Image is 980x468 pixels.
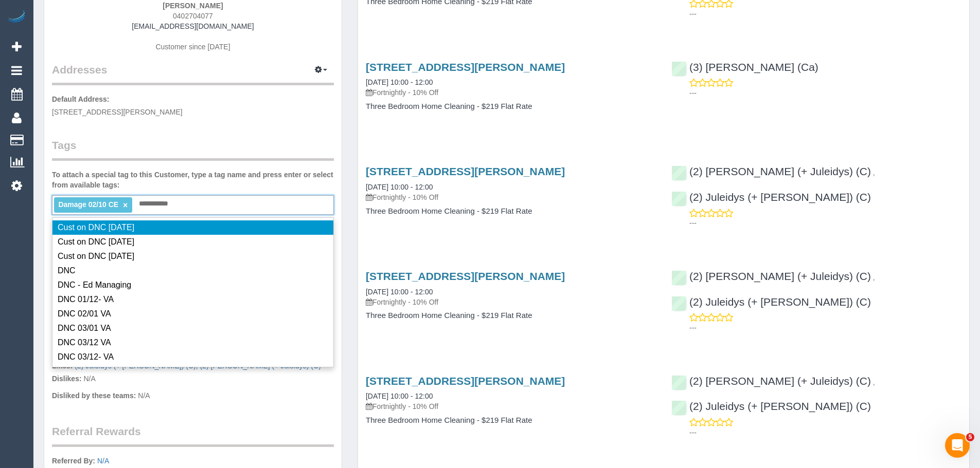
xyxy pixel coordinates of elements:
label: Referred By: [52,456,95,466]
p: Fortnightly - 10% Off [366,192,656,202]
a: [STREET_ADDRESS][PERSON_NAME] [366,270,565,282]
p: --- [689,323,961,333]
span: DNC [58,266,76,275]
p: Fortnightly - 10% Off [366,401,656,411]
a: [STREET_ADDRESS][PERSON_NAME] [366,165,565,177]
a: (2) [PERSON_NAME] (+ Juleidys) (C) [671,270,871,282]
a: (2) [PERSON_NAME] (+ Juleidys) (C) [671,165,871,177]
h4: Three Bedroom Home Cleaning - $219 Flat Rate [366,416,656,425]
h4: Three Bedroom Home Cleaning - $219 Flat Rate [366,311,656,320]
p: --- [689,427,961,438]
span: Damage 02/10 CE [58,200,118,209]
span: Cust on DNC [DATE] [58,223,134,232]
a: N/A [97,457,109,465]
span: DNC 03/12- VA [58,352,114,361]
span: N/A [83,375,95,383]
h4: Three Bedroom Home Cleaning - $219 Flat Rate [366,207,656,216]
a: [STREET_ADDRESS][PERSON_NAME] [366,375,565,387]
iframe: Intercom live chat [945,433,970,458]
a: (2) Juleidys (+ [PERSON_NAME]) (C) [671,191,871,203]
span: Customer since [DATE] [155,43,230,51]
p: --- [689,9,961,19]
p: --- [689,218,961,228]
a: (3) [PERSON_NAME] (Ca) [671,61,818,73]
a: [DATE] 10:00 - 12:00 [366,78,433,86]
span: Cust on DNC [DATE] [58,252,134,260]
a: × [123,201,128,210]
span: , [873,378,875,386]
span: [STREET_ADDRESS][PERSON_NAME] [52,108,183,116]
span: 0402704077 [173,12,213,20]
h4: Three Bedroom Home Cleaning - $219 Flat Rate [366,102,656,111]
strong: [PERSON_NAME] [163,2,223,10]
span: DNC 03/01 VA [58,324,111,332]
span: DNC - Ed Managing [58,280,131,289]
a: (2) [PERSON_NAME] (+ Juleidys) (C) [200,362,320,370]
span: N/A [138,391,150,400]
legend: Referral Rewards [52,424,334,447]
a: [DATE] 10:00 - 12:00 [366,288,433,296]
p: Fortnightly - 10% Off [366,297,656,307]
p: Fortnightly - 10% Off [366,87,656,98]
a: [EMAIL_ADDRESS][DOMAIN_NAME] [132,22,254,30]
a: (2) Juleidys (+ [PERSON_NAME]) (C) [671,296,871,308]
img: Automaid Logo [6,10,27,25]
label: To attach a special tag to this Customer, type a tag name and press enter or select from availabl... [52,170,334,190]
a: (2) Juleidys (+ [PERSON_NAME]) (C) [671,400,871,412]
legend: Tags [52,138,334,161]
span: , [873,169,875,177]
a: [DATE] 10:00 - 12:00 [366,392,433,400]
span: DNC 01/12- VA [58,295,114,304]
span: DNC 03/12 VA [58,338,111,347]
span: , [873,273,875,282]
label: Dislikes: [52,373,82,384]
span: , [75,362,198,370]
span: DNC 02/01 VA [58,309,111,318]
p: --- [689,88,961,98]
a: [DATE] 10:00 - 12:00 [366,183,433,191]
a: [STREET_ADDRESS][PERSON_NAME] [366,61,565,73]
span: Cust on DNC [DATE] [58,237,134,246]
a: (2) Juleidys (+ [PERSON_NAME]) (C) [75,362,195,370]
label: Disliked by these teams: [52,390,136,401]
span: 5 [966,433,974,441]
label: Default Address: [52,94,110,104]
a: (2) [PERSON_NAME] (+ Juleidys) (C) [671,375,871,387]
